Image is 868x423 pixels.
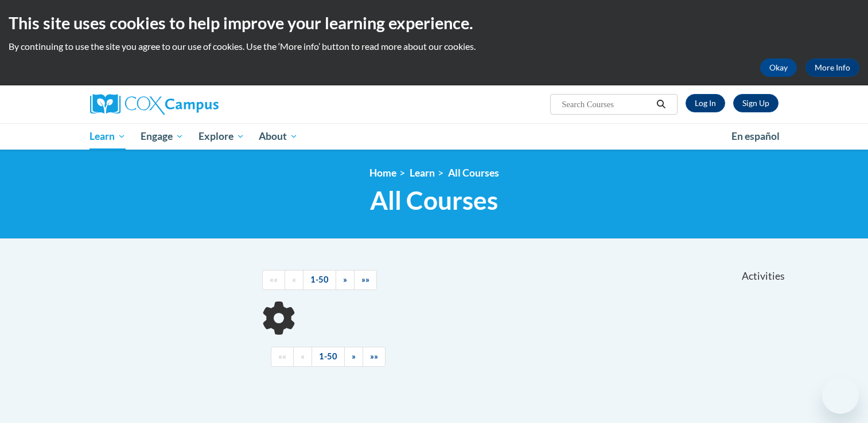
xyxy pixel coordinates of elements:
[89,130,126,143] span: Learn
[686,94,725,112] a: Log In
[343,275,347,284] span: »
[251,123,305,150] a: About
[9,40,859,53] p: By continuing to use the site you agree to our use of cookies. Use the ‘More info’ button to read...
[270,275,278,284] span: ««
[73,123,796,150] div: Main menu
[271,347,294,367] a: Begining
[742,270,785,283] span: Activities
[344,347,363,367] a: Next
[370,185,498,216] span: All Courses
[259,130,298,143] span: About
[9,11,859,34] h2: This site uses cookies to help improve your learning experience.
[822,377,859,414] iframe: Button to launch messaging window
[369,167,396,179] a: Home
[90,94,219,115] img: Cox Campus
[278,351,286,361] span: ««
[354,270,377,290] a: End
[292,275,296,284] span: «
[805,58,859,77] a: More Info
[363,347,386,367] a: End
[336,270,355,290] a: Next
[733,94,779,112] a: Register
[448,167,499,179] a: All Courses
[90,94,308,115] a: Cox Campus
[262,270,285,290] a: Begining
[370,351,378,361] span: »»
[285,270,303,290] a: Previous
[724,124,787,148] a: En español
[303,270,336,290] a: 1-50
[361,275,369,284] span: »»
[293,347,312,367] a: Previous
[198,130,244,143] span: Explore
[760,58,797,77] button: Okay
[731,130,780,142] span: En español
[141,130,184,143] span: Engage
[83,123,134,150] a: Learn
[652,97,670,111] button: Search
[191,123,252,150] a: Explore
[133,123,191,150] a: Engage
[352,351,356,361] span: »
[410,167,435,179] a: Learn
[560,97,652,111] input: Search Courses
[312,347,345,367] a: 1-50
[301,351,305,361] span: «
